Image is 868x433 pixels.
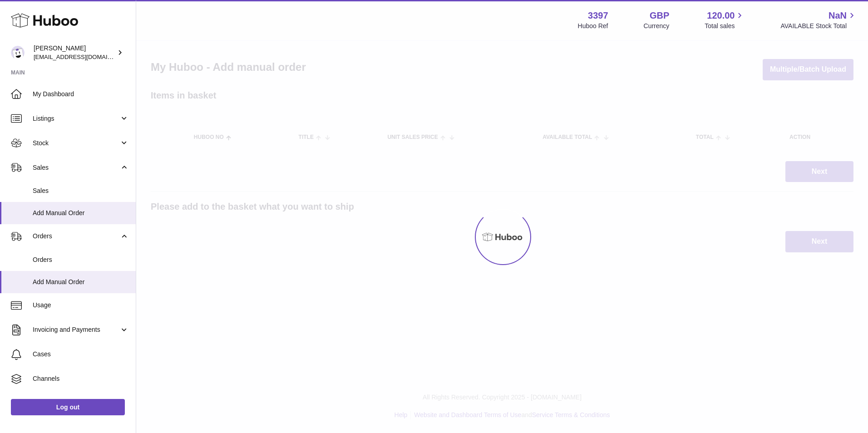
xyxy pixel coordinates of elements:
[650,10,669,22] strong: GBP
[829,10,847,22] span: NaN
[33,114,119,123] span: Listings
[33,278,129,286] span: Add Manual Order
[705,22,745,30] span: Total sales
[33,163,119,172] span: Sales
[578,22,608,30] div: Huboo Ref
[33,374,129,383] span: Channels
[33,187,129,195] span: Sales
[588,10,608,22] strong: 3397
[11,46,25,59] img: sales@canchema.com
[705,10,745,30] a: 120.00 Total sales
[33,232,119,241] span: Orders
[11,399,125,415] a: Log out
[33,350,129,359] span: Cases
[707,10,735,22] span: 120.00
[780,22,857,30] span: AVAILABLE Stock Total
[644,22,670,30] div: Currency
[34,44,115,61] div: [PERSON_NAME]
[780,10,857,30] a: NaN AVAILABLE Stock Total
[33,301,129,310] span: Usage
[34,53,133,60] span: [EMAIL_ADDRESS][DOMAIN_NAME]
[33,325,119,334] span: Invoicing and Payments
[33,90,129,98] span: My Dashboard
[33,256,129,264] span: Orders
[33,139,119,148] span: Stock
[33,209,129,217] span: Add Manual Order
